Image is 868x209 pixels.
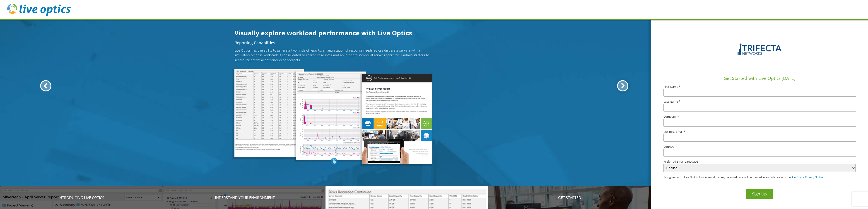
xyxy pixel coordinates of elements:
[362,74,432,164] img: ViewHeaderThree
[663,115,856,118] label: Company *
[234,69,304,157] img: ViewHeaderThree
[7,4,71,16] img: live_optics_svg.svg
[663,85,856,88] label: First Name *
[663,100,856,103] label: Last Name *
[488,195,651,200] p: Get Started
[663,130,856,133] label: Business Email *
[234,48,434,63] p: Live Optics has the ability to generate two kinds of reports: an aggregation of resource needs ac...
[653,75,866,82] h1: Get Started with Live Optics [DATE]
[746,189,773,199] button: Sign Up
[296,72,366,160] img: ViewHeaderThree
[234,41,434,45] h2: Reporting Capabilities
[737,24,782,74] img: Hs2090AAAAASUVORK5CYII=
[163,195,326,200] p: Understand your environment
[663,160,856,163] label: Preferred Email Language
[791,175,823,179] a: Live Optics Privacy Notice
[234,28,434,38] h1: Visually explore workload performance with Live Optics
[663,145,856,148] label: Country *
[663,176,836,179] p: By signing up to Live Optics, I understand that my personal data will be treated in accordance wi...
